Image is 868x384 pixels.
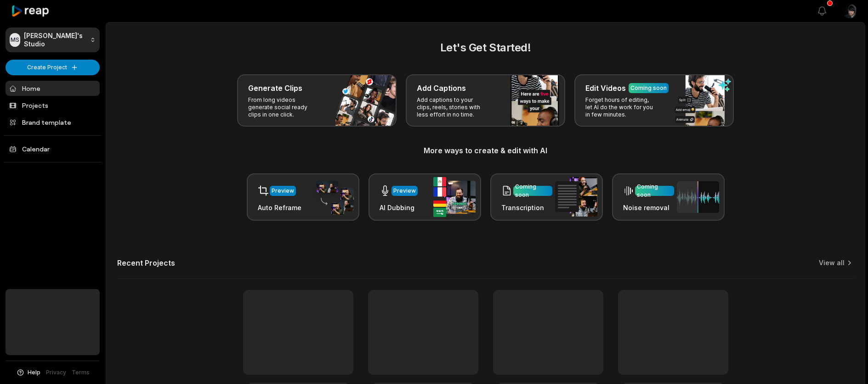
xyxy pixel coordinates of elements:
img: ai_dubbing.png [433,177,476,217]
h3: Transcription [501,203,552,212]
h3: Noise removal [623,203,674,212]
div: Preview [393,187,416,195]
h3: Auto Reframe [258,203,301,212]
a: Privacy [46,368,66,377]
div: Preview [272,187,294,195]
button: Create Project [6,60,100,75]
img: transcription.png [555,177,597,217]
h3: Generate Clips [248,83,302,94]
img: auto_reframe.png [312,179,354,215]
a: Projects [6,98,100,113]
div: MS [10,33,20,47]
p: From long videos generate social ready clips in one click. [248,96,319,118]
p: [PERSON_NAME]'s Studio [24,32,86,48]
a: Brand template [6,115,100,130]
p: Add captions to your clips, reels, stories with less effort in no time. [417,96,488,118]
a: Terms [72,368,90,377]
h2: Recent Projects [117,258,175,267]
div: Coming soon [515,183,550,199]
h3: Add Captions [417,83,466,94]
a: View all [819,258,845,267]
h3: AI Dubbing [380,203,418,212]
span: Help [28,368,40,377]
button: Help [16,368,40,377]
img: noise_removal.png [677,181,719,213]
h2: Let's Get Started! [117,39,854,56]
a: Calendar [6,141,100,156]
h3: More ways to create & edit with AI [117,145,854,156]
h3: Edit Videos [585,83,626,94]
a: Home [6,81,100,96]
p: Forget hours of editing, let AI do the work for you in few minutes. [585,96,657,118]
div: Coming soon [637,183,672,199]
div: Coming soon [630,84,667,92]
